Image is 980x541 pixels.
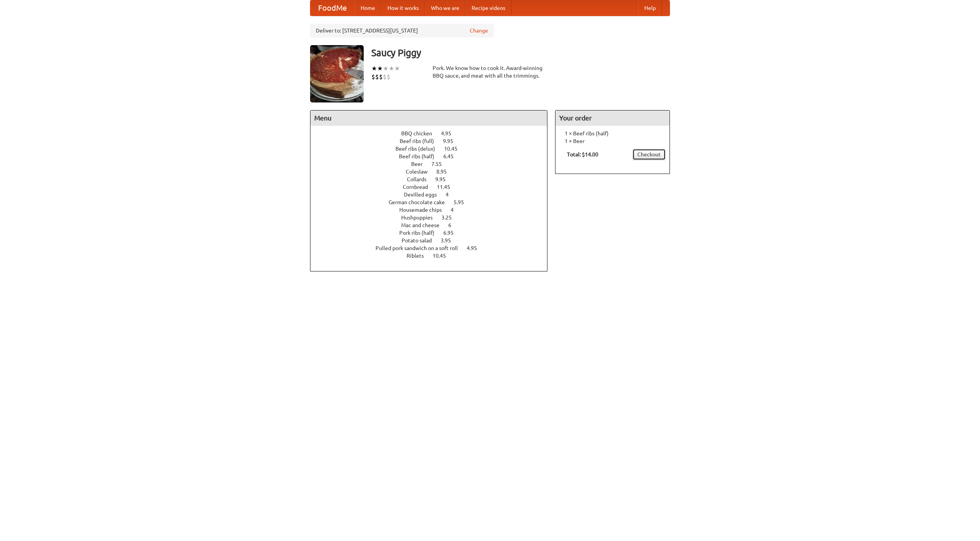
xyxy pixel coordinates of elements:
span: Pulled pork sandwich on a soft roll [376,245,465,251]
span: Potato salad [402,237,439,244]
a: Mac and cheese 6 [401,222,465,228]
a: Hushpuppies 3.25 [401,214,466,221]
span: Beef ribs (delux) [395,146,443,152]
a: Home [354,0,381,16]
span: Beer [411,161,430,167]
h4: Your order [555,110,670,126]
span: Hushpuppies [401,214,440,221]
a: Devilled eggs 4 [404,192,463,198]
a: Beer 7.55 [411,161,456,167]
span: 4.95 [467,245,485,251]
li: $ [379,73,383,81]
span: 6 [448,222,459,228]
a: Coleslaw 8.95 [406,169,461,175]
span: 8.95 [436,169,454,175]
a: Potato salad 3.95 [402,237,465,244]
a: Who we are [425,0,465,16]
a: Pork ribs (half) 6.95 [399,230,468,236]
span: 9.95 [443,138,461,144]
a: Beef ribs (half) 6.45 [399,153,468,159]
h4: Menu [310,110,547,126]
span: 4 [446,192,456,198]
span: Collards [407,176,434,182]
span: Riblets [407,253,431,259]
span: Coleslaw [406,169,435,175]
li: $ [375,73,379,81]
span: Pork ribs (half) [399,230,442,236]
a: Cornbread 11.45 [403,184,464,190]
a: Checkout [632,149,666,160]
a: German chocolate cake 5.95 [389,199,478,205]
span: BBQ chicken [401,130,440,136]
a: Help [638,0,662,16]
span: 6.45 [443,153,461,159]
span: 7.55 [431,161,449,167]
span: 3.95 [441,237,459,244]
a: Pulled pork sandwich on a soft roll 4.95 [376,245,491,251]
span: Mac and cheese [401,222,447,228]
span: 5.95 [454,199,472,205]
h3: Saucy Piggy [371,45,670,60]
a: Change [470,27,488,34]
a: FoodMe [310,0,354,16]
span: 4 [451,207,461,213]
img: angular.jpg [310,45,364,102]
li: $ [371,73,375,81]
span: 4.95 [441,130,459,136]
div: Pork. We know how to cook it. Award-winning BBQ sauce, and meat with all the trimmings. [433,64,547,80]
li: $ [383,73,387,81]
a: Housemade chips 4 [399,207,468,213]
span: 6.95 [443,230,461,236]
li: ★ [394,64,400,73]
a: Beef ribs (delux) 10.45 [395,146,472,152]
span: Beef ribs (half) [399,153,442,159]
li: ★ [389,64,394,73]
span: German chocolate cake [389,199,452,205]
span: 9.95 [435,176,453,182]
span: 3.25 [441,214,459,221]
li: 1 × Beer [559,137,666,145]
span: Housemade chips [399,207,449,213]
a: BBQ chicken 4.95 [401,130,465,136]
a: Beef ribs (full) 9.95 [400,138,467,144]
a: How it works [381,0,425,16]
li: ★ [371,64,377,73]
a: Collards 9.95 [407,176,460,182]
li: ★ [377,64,383,73]
li: 1 × Beef ribs (half) [559,130,666,137]
span: Cornbread [403,184,436,190]
span: Beef ribs (full) [400,138,442,144]
li: $ [387,73,390,81]
a: Riblets 10.45 [407,253,460,259]
span: 10.45 [433,253,454,259]
span: Devilled eggs [404,192,444,198]
a: Recipe videos [465,0,511,16]
span: 11.45 [437,184,458,190]
span: 10.45 [444,146,465,152]
li: ★ [383,64,389,73]
div: Deliver to: [STREET_ADDRESS][US_STATE] [310,24,494,37]
b: Total: $14.00 [567,151,598,158]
